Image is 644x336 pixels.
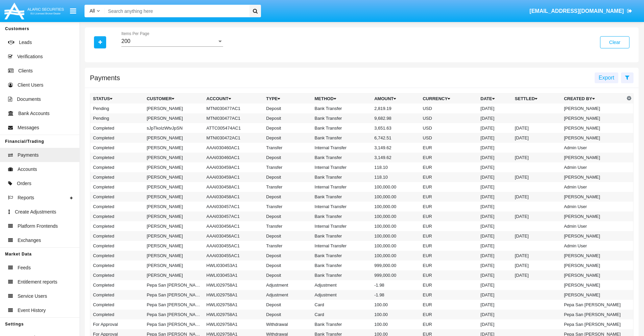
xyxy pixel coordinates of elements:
span: Service Users [18,293,47,300]
td: USD [420,113,478,123]
td: [PERSON_NAME] [144,113,204,123]
td: [DATE] [478,104,512,113]
td: [PERSON_NAME] [561,231,625,241]
td: [PERSON_NAME] [561,270,625,280]
td: Pepa San [PERSON_NAME] [561,300,625,310]
td: [DATE] [478,270,512,280]
td: Transfer [263,143,312,153]
td: EUR [420,182,478,192]
td: [DATE] [478,231,512,241]
td: Internal Transfer [312,162,372,172]
td: [DATE] [512,251,561,261]
td: Admin User [561,241,625,251]
td: Bank Transfer [312,153,372,162]
td: Transfer [263,182,312,192]
td: Internal Transfer [312,221,372,231]
td: 100.00 [372,300,420,310]
td: Withdrawal [263,319,312,329]
td: AAAI030457AC1 [204,202,264,211]
td: Transfer [263,162,312,172]
td: [DATE] [512,133,561,143]
td: 3,149.62 [372,153,420,162]
td: 100,000.00 [372,202,420,211]
td: [PERSON_NAME] [144,153,204,162]
td: Completed [90,241,144,251]
td: Deposit [263,123,312,133]
span: Client Users [18,82,43,89]
td: EUR [420,192,478,202]
td: 100,000.00 [372,231,420,241]
td: [PERSON_NAME] [144,202,204,211]
td: EUR [420,261,478,270]
td: USD [420,104,478,113]
td: [DATE] [478,133,512,143]
td: Completed [90,143,144,153]
td: Adjustment [312,290,372,300]
td: Completed [90,182,144,192]
span: Entitlement reports [18,278,57,286]
td: 3,149.62 [372,143,420,153]
td: Completed [90,231,144,241]
td: Admin User [561,143,625,153]
td: [PERSON_NAME] [561,113,625,123]
span: Accounts [18,166,37,173]
td: [PERSON_NAME] [144,211,204,221]
span: Create Adjustments [15,208,56,216]
td: Bank Transfer [312,211,372,221]
td: EUR [420,202,478,211]
td: 100,000.00 [372,241,420,251]
td: -1.98 [372,280,420,290]
td: Admin User [561,221,625,231]
td: Pepa San [PERSON_NAME] [144,300,204,310]
td: [DATE] [512,270,561,280]
td: Internal Transfer [312,202,372,211]
td: [DATE] [478,251,512,261]
td: HWLI030453A1 [204,261,264,270]
td: EUR [420,241,478,251]
td: USD [420,123,478,133]
td: [DATE] [478,162,512,172]
td: [PERSON_NAME] [561,133,625,143]
td: Bank Transfer [312,251,372,261]
td: 100,000.00 [372,182,420,192]
td: -1.98 [372,290,420,300]
td: 100.00 [372,319,420,329]
td: Adjustment [263,290,312,300]
td: [DATE] [478,153,512,162]
td: Completed [90,261,144,270]
td: Bank Transfer [312,123,372,133]
td: EUR [420,221,478,231]
td: HWLI029758A1 [204,280,264,290]
td: [PERSON_NAME] [561,251,625,261]
span: Clients [18,67,33,74]
td: [DATE] [478,319,512,329]
td: sJpTkoIzWtvJpSN [144,123,204,133]
th: Amount [372,94,420,104]
td: AAAI030456AC1 [204,231,264,241]
td: AAAI030458AC1 [204,192,264,202]
td: AAAI030456AC1 [204,221,264,231]
td: AAAI030455AC1 [204,251,264,261]
td: Deposit [263,172,312,182]
td: 100.00 [372,310,420,319]
td: Completed [90,221,144,231]
td: Completed [90,192,144,202]
td: EUR [420,319,478,329]
td: [PERSON_NAME] [144,261,204,270]
td: [DATE] [478,113,512,123]
td: [DATE] [512,231,561,241]
td: HWLI029758A1 [204,310,264,319]
td: [DATE] [512,261,561,270]
td: Pepa San [PERSON_NAME] [144,319,204,329]
td: EUR [420,290,478,300]
td: Deposit [263,300,312,310]
span: Reports [18,194,34,201]
td: [PERSON_NAME] [144,104,204,113]
td: Deposit [263,310,312,319]
a: [EMAIL_ADDRESS][DOMAIN_NAME] [526,2,636,21]
td: Completed [90,202,144,211]
td: Internal Transfer [312,182,372,192]
td: EUR [420,162,478,172]
td: Deposit [263,104,312,113]
td: [PERSON_NAME] [561,172,625,182]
